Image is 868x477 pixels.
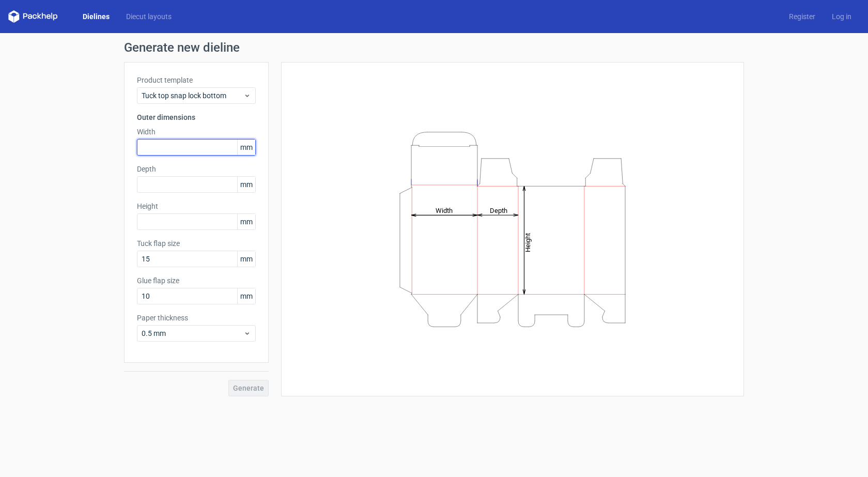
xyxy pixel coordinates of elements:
[237,214,255,229] span: mm
[237,251,255,267] span: mm
[137,127,256,137] label: Width
[74,11,118,22] a: Dielines
[237,140,255,155] span: mm
[137,275,256,286] label: Glue flap size
[118,11,180,22] a: Diecut layouts
[142,90,243,101] span: Tuck top snap lock bottom
[490,206,507,214] tspan: Depth
[237,177,255,192] span: mm
[137,164,256,174] label: Depth
[137,201,256,211] label: Height
[237,288,255,304] span: mm
[142,328,243,338] span: 0.5 mm
[436,206,453,214] tspan: Width
[781,11,824,22] a: Register
[124,41,744,54] h1: Generate new dieline
[824,11,860,22] a: Log in
[137,75,256,85] label: Product template
[137,238,256,249] label: Tuck flap size
[137,112,256,122] h3: Outer dimensions
[524,233,532,252] tspan: Height
[137,313,256,323] label: Paper thickness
